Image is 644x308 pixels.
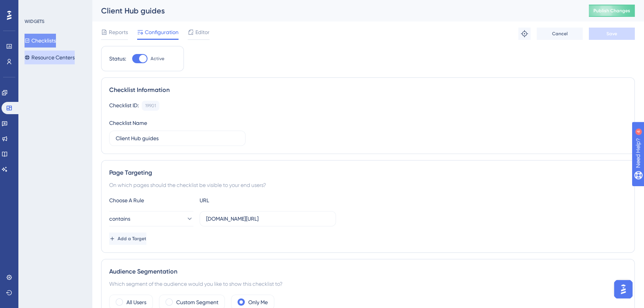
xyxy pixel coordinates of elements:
[145,28,179,37] span: Configuration
[151,56,164,62] span: Active
[206,215,329,223] input: yourwebsite.com/path
[126,298,146,307] label: All Users
[593,8,630,14] span: Publish Changes
[18,2,48,11] span: Need Help?
[109,28,128,37] span: Reports
[109,267,627,276] div: Audience Segmentation
[109,211,193,226] button: contains
[101,5,570,16] div: Client Hub guides
[109,85,627,95] div: Checklist Information
[109,180,627,190] div: On which pages should the checklist be visible to your end users?
[109,101,139,111] div: Checklist ID:
[25,18,44,25] div: WIDGETS
[589,5,635,17] button: Publish Changes
[589,28,635,40] button: Save
[109,196,193,205] div: Choose A Rule
[248,298,268,307] label: Only Me
[118,236,146,242] span: Add a Target
[109,214,130,223] span: contains
[109,233,146,245] button: Add a Target
[25,34,56,48] button: Checklists
[195,28,210,37] span: Editor
[109,54,126,63] div: Status:
[25,51,75,64] button: Resource Centers
[176,298,218,307] label: Custom Segment
[200,196,284,205] div: URL
[552,31,568,37] span: Cancel
[116,134,239,143] input: Type your Checklist name
[53,4,56,10] div: 4
[109,118,147,128] div: Checklist Name
[606,31,617,37] span: Save
[145,103,156,109] div: 19901
[537,28,583,40] button: Cancel
[612,278,635,301] iframe: UserGuiding AI Assistant Launcher
[109,168,627,177] div: Page Targeting
[109,279,627,288] div: Which segment of the audience would you like to show this checklist to?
